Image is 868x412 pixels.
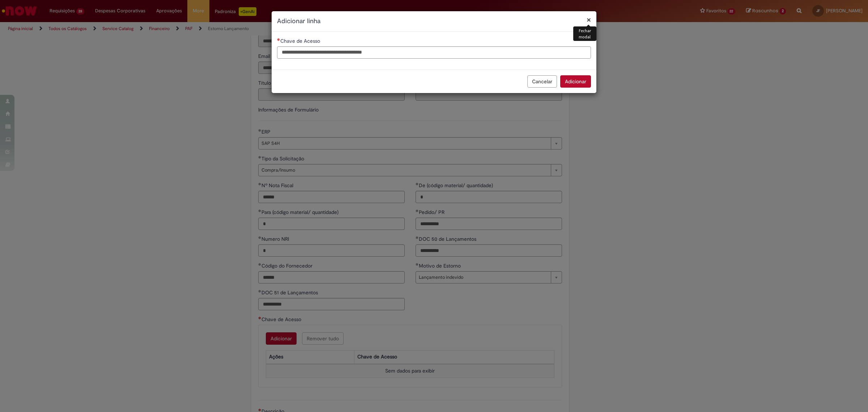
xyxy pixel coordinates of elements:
span: Necessários [277,38,280,41]
div: Fechar modal [573,26,596,41]
button: Fechar modal [587,16,591,24]
input: Chave de Acesso [277,46,591,59]
button: Cancelar [527,75,557,88]
span: Chave de Acesso [280,38,322,44]
button: Adicionar [560,75,591,88]
h2: Adicionar linha [277,17,591,26]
